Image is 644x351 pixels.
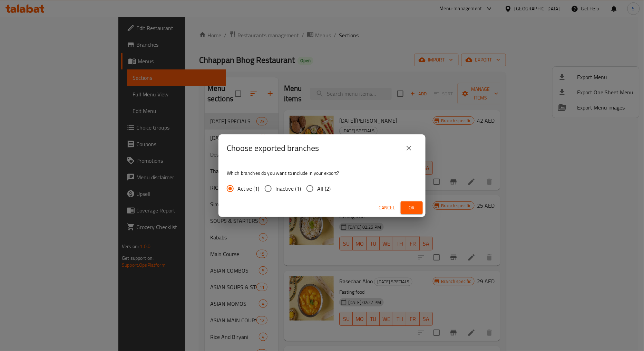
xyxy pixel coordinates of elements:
[227,143,319,154] h2: Choose exported branches
[237,184,259,193] span: Active (1)
[401,201,423,214] button: Ok
[379,203,395,212] span: Cancel
[401,140,417,156] button: close
[227,170,417,177] p: Which branches do you want to include in your export?
[317,184,331,193] span: All (2)
[376,201,398,214] button: Cancel
[275,184,301,193] span: Inactive (1)
[406,203,417,212] span: Ok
